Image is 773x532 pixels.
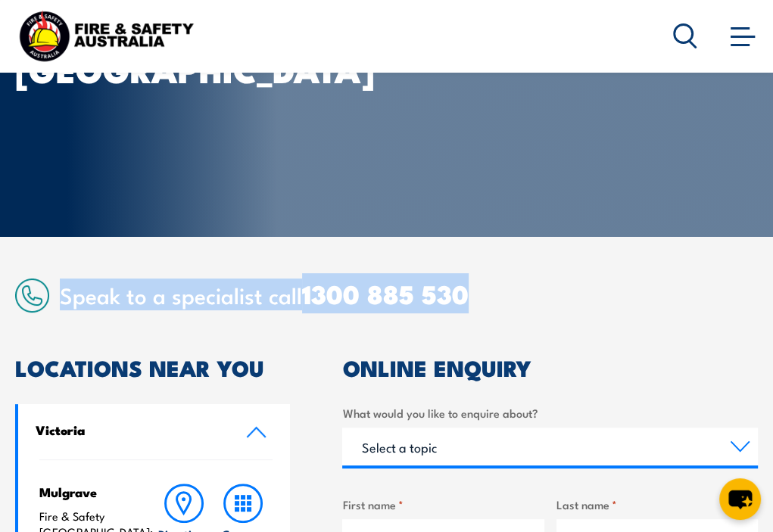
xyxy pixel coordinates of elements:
[342,404,758,422] label: What would you like to enquire about?
[342,496,544,513] label: First name
[342,357,758,377] h2: ONLINE ENQUIRY
[556,496,758,513] label: Last name
[15,357,290,377] h2: LOCATIONS NEAR YOU
[719,478,761,520] button: chat-button
[36,422,223,438] h4: Victoria
[39,484,148,500] h4: Mulgrave
[18,404,290,459] a: Victoria
[302,273,469,313] a: 1300 885 530
[60,280,758,308] h2: Speak to a specialist call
